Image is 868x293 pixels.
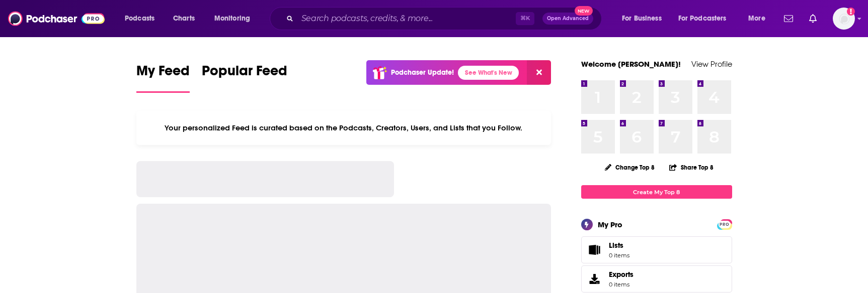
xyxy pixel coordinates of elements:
span: Exports [609,270,634,279]
span: Logged in as AllisonGren [833,8,855,30]
svg: Add a profile image [847,8,855,16]
a: PRO [719,220,731,228]
div: Search podcasts, credits, & more... [279,7,611,30]
img: User Profile [833,8,855,30]
span: Lists [609,241,623,250]
a: Show notifications dropdown [780,10,797,27]
a: Welcome [PERSON_NAME]! [581,59,681,69]
span: Monitoring [214,12,250,26]
div: Your personalized Feed is curated based on the Podcasts, Creators, Users, and Lists that you Follow. [136,111,551,145]
button: Share Top 8 [669,158,714,177]
span: Popular Feed [202,62,287,85]
span: Podcasts [125,12,154,26]
span: My Feed [136,62,190,85]
span: ⌘ K [516,12,534,25]
button: open menu [207,11,263,27]
a: Create My Top 8 [581,185,732,199]
button: Show profile menu [833,8,855,30]
button: open menu [615,11,674,27]
span: For Podcasters [678,12,727,26]
span: 0 items [609,281,634,288]
button: open menu [741,11,778,27]
span: PRO [719,221,731,228]
div: My Pro [598,220,622,229]
span: New [575,6,593,16]
a: My Feed [136,62,190,93]
a: See What's New [458,66,519,80]
a: Show notifications dropdown [805,10,821,27]
a: Charts [167,11,201,27]
span: Exports [585,272,605,286]
span: Lists [609,241,629,250]
a: View Profile [691,59,732,69]
button: Change Top 8 [599,161,661,174]
button: open menu [118,11,168,27]
span: More [748,12,765,26]
span: Open Advanced [547,16,589,21]
a: Lists [581,236,732,263]
img: Podchaser - Follow, Share and Rate Podcasts [8,9,105,28]
input: Search podcasts, credits, & more... [297,11,516,27]
p: Podchaser Update! [391,68,454,77]
span: Lists [585,243,605,257]
span: Charts [173,12,195,26]
span: 0 items [609,252,629,259]
span: For Business [622,12,662,26]
button: open menu [672,11,741,27]
a: Exports [581,265,732,292]
button: Open AdvancedNew [542,13,593,25]
a: Popular Feed [202,62,287,93]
